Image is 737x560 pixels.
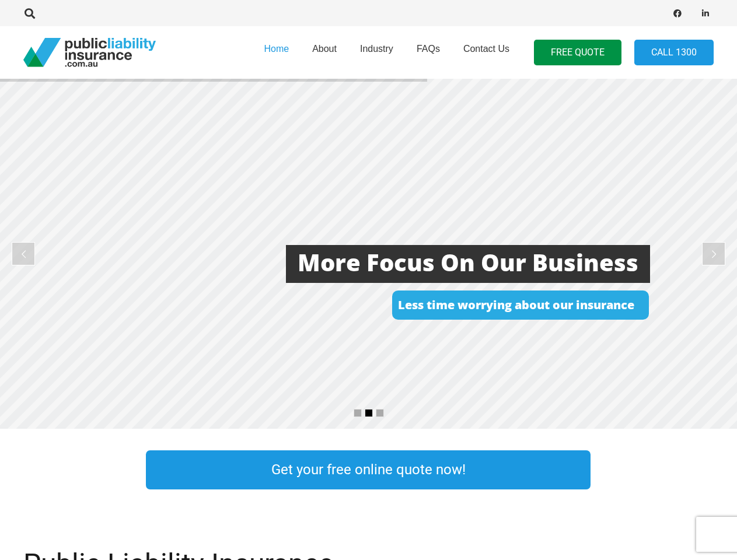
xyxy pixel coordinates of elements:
[614,447,736,492] a: Link
[23,38,156,67] a: pli_logotransparent
[669,5,686,22] a: Facebook
[452,23,521,82] a: Contact Us
[360,44,393,54] span: Industry
[312,44,337,54] span: About
[534,40,621,66] a: FREE QUOTE
[146,450,591,489] a: Get your free online quote now!
[301,23,348,82] a: About
[417,44,440,54] span: FAQs
[697,5,714,22] a: LinkedIn
[264,44,289,54] span: Home
[348,23,405,82] a: Industry
[405,23,452,82] a: FAQs
[463,44,509,54] span: Contact Us
[252,23,301,82] a: Home
[634,40,714,66] a: Call 1300
[18,8,41,19] a: Search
